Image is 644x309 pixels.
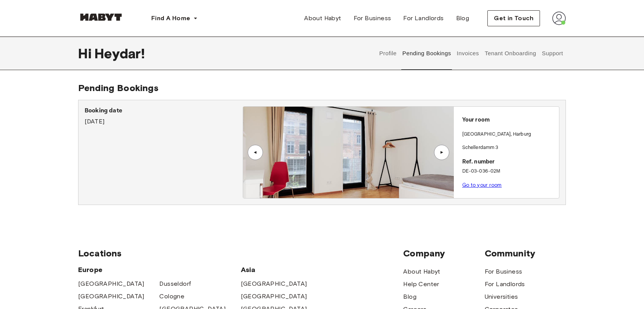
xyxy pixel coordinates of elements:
p: Booking date [85,106,243,115]
span: Find A Home [151,14,190,23]
div: [DATE] [85,106,243,126]
button: Support [541,37,564,70]
button: Profile [378,37,398,70]
a: About Habyt [403,267,440,276]
div: user profile tabs [376,37,566,70]
p: Schellerdamm 3 [462,144,556,152]
a: For Business [485,267,522,276]
span: Europe [78,265,241,274]
a: Blog [403,292,417,301]
a: About Habyt [298,11,347,26]
div: ▲ [252,150,259,155]
p: Ref. number [462,158,556,167]
a: [GEOGRAPHIC_DATA] [78,292,144,301]
div: ▲ [438,150,445,155]
button: Get in Touch [487,10,540,26]
span: Blog [456,14,469,23]
a: Blog [450,11,476,26]
a: [GEOGRAPHIC_DATA] [78,279,144,288]
button: Invoices [456,37,480,70]
span: Community [485,248,566,259]
span: For Landlords [403,14,444,23]
span: Heydar ! [95,45,145,61]
span: Hi [78,45,95,61]
p: Your room [462,116,556,125]
a: For Business [348,11,397,26]
a: For Landlords [485,280,525,289]
p: [GEOGRAPHIC_DATA] , Harburg [462,131,531,138]
a: Go to your room [462,182,502,188]
img: avatar [552,11,566,25]
span: Locations [78,248,403,259]
a: [GEOGRAPHIC_DATA] [241,292,307,301]
img: Image of the room [243,107,453,198]
span: Company [403,248,484,259]
a: For Landlords [397,11,450,26]
p: DE-03-036-02M [462,168,556,175]
span: For Business [354,14,391,23]
a: Help Center [403,280,439,289]
img: Habyt [78,13,124,21]
a: Dusseldorf [159,279,191,288]
a: [GEOGRAPHIC_DATA] [241,279,307,288]
span: About Habyt [304,14,341,23]
span: Pending Bookings [78,82,159,93]
a: Universities [485,292,518,301]
button: Tenant Onboarding [484,37,537,70]
span: Asia [241,265,322,274]
span: Get in Touch [494,14,533,23]
button: Find A Home [145,11,204,26]
button: Pending Bookings [401,37,452,70]
a: Cologne [159,292,184,301]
